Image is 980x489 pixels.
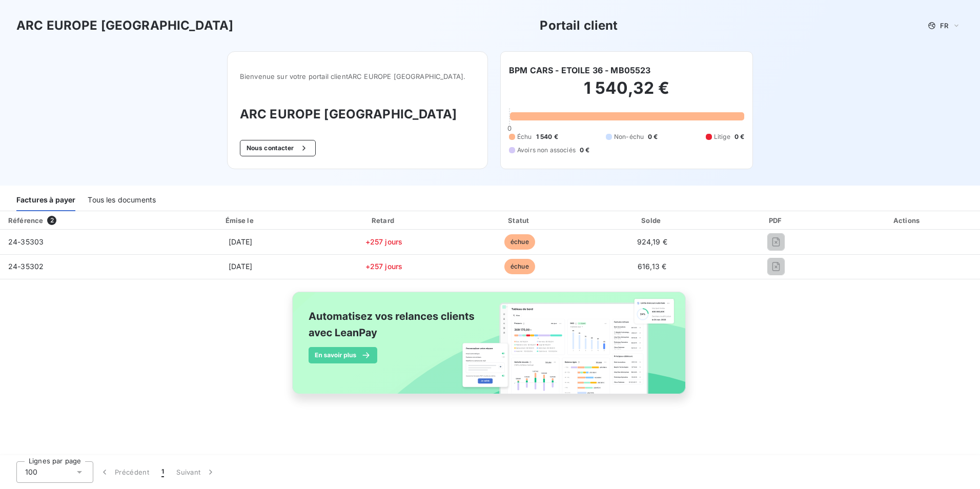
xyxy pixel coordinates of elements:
[16,16,233,35] h3: ARC EUROPE [GEOGRAPHIC_DATA]
[714,132,730,141] span: Litige
[155,461,170,483] button: 1
[283,286,697,412] img: banner
[8,237,44,246] span: 24-35303
[648,132,658,141] span: 0 €
[47,216,56,225] span: 2
[455,215,585,226] div: Statut
[25,467,37,477] span: 100
[240,140,316,156] button: Nous contacter
[229,262,253,271] span: [DATE]
[614,132,644,141] span: Non-échu
[365,262,403,271] span: +257 jours
[504,259,535,274] span: échue
[168,215,313,226] div: Émise le
[509,78,744,109] h2: 1 540,32 €
[589,215,716,226] div: Solde
[240,72,475,80] span: Bienvenue sur votre portail client ARC EUROPE [GEOGRAPHIC_DATA] .
[517,132,532,141] span: Échu
[317,215,451,226] div: Retard
[536,132,558,141] span: 1 540 €
[509,64,651,76] h6: BPM CARS - ETOILE 36 - MB05523
[93,461,155,483] button: Précédent
[940,22,948,30] span: FR
[837,215,978,226] div: Actions
[720,215,833,226] div: PDF
[240,105,475,124] h3: ARC EUROPE [GEOGRAPHIC_DATA]
[580,146,589,155] span: 0 €
[637,237,667,246] span: 924,19 €
[161,467,164,477] span: 1
[734,132,744,141] span: 0 €
[517,146,576,155] span: Avoirs non associés
[170,461,222,483] button: Suivant
[8,262,44,271] span: 24-35302
[229,237,253,246] span: [DATE]
[638,262,666,271] span: 616,13 €
[507,124,512,132] span: 0
[8,216,43,225] div: Référence
[504,234,535,250] span: échue
[16,190,75,211] div: Factures à payer
[540,16,618,35] h3: Portail client
[365,237,403,246] span: +257 jours
[88,190,156,211] div: Tous les documents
